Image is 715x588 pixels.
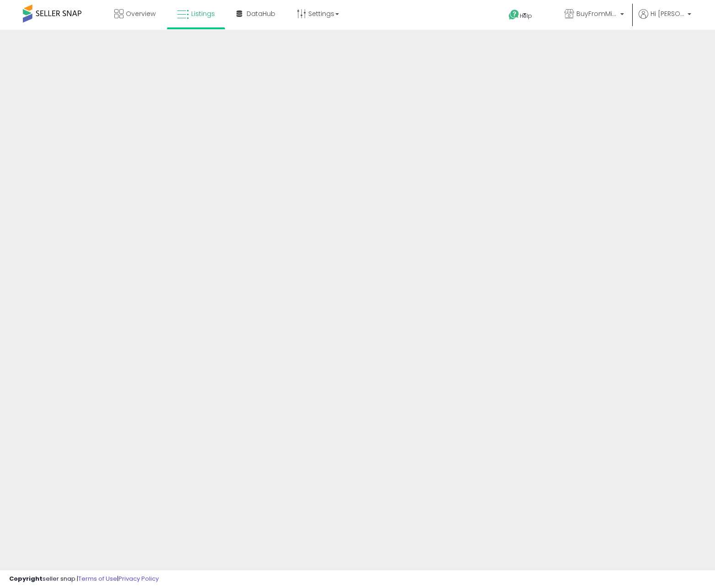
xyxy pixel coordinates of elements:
[520,12,532,20] span: Help
[126,9,156,18] span: Overview
[639,9,691,30] a: Hi [PERSON_NAME]
[501,2,550,30] a: Help
[191,9,215,18] span: Listings
[247,9,275,18] span: DataHub
[576,9,618,18] span: BuyFromMike
[508,9,520,21] i: Get Help
[650,9,685,18] span: Hi [PERSON_NAME]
